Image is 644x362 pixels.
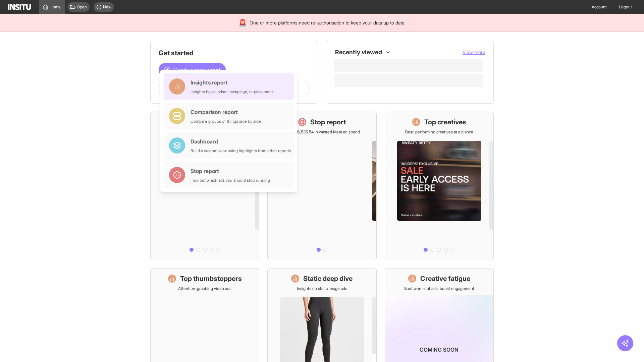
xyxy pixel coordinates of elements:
[159,63,226,76] button: Create a new report
[191,78,273,86] div: Insights report
[385,112,494,260] a: Top creativesBest-performing creatives at a glance
[191,108,261,116] div: Comparison report
[463,49,485,56] button: View more
[191,148,291,154] div: Build a custom view using highlights from other reports
[191,167,270,175] div: Stop report
[159,48,310,58] h1: Get started
[50,4,61,10] span: Home
[405,129,473,135] p: Best-performing creatives at a glance
[150,112,259,260] a: What's live nowSee all active ads instantly
[191,89,273,95] div: Insights by ad, adset, campaign, or placement
[284,129,360,135] p: Save £16,535.54 in wasted Meta ad spend
[178,286,231,291] p: Attention-grabbing video ads
[267,112,376,260] a: Stop reportSave £16,535.54 in wasted Meta ad spend
[77,4,87,10] span: Open
[297,286,347,291] p: Insights on static image ads
[463,49,485,55] span: View more
[180,274,242,283] h1: Top thumbstoppers
[191,119,261,124] div: Compare groups of things side by side
[103,4,111,10] span: New
[303,274,353,283] h1: Static deep dive
[173,66,220,74] span: Create a new report
[250,19,406,26] span: One or more platforms need re-authorisation to keep your data up to date.
[238,18,247,27] div: 🚨
[191,178,270,183] div: Find out which ads you should stop running
[8,4,31,10] img: Logo
[310,117,346,127] h1: Stop report
[424,117,466,127] h1: Top creatives
[191,137,291,145] div: Dashboard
